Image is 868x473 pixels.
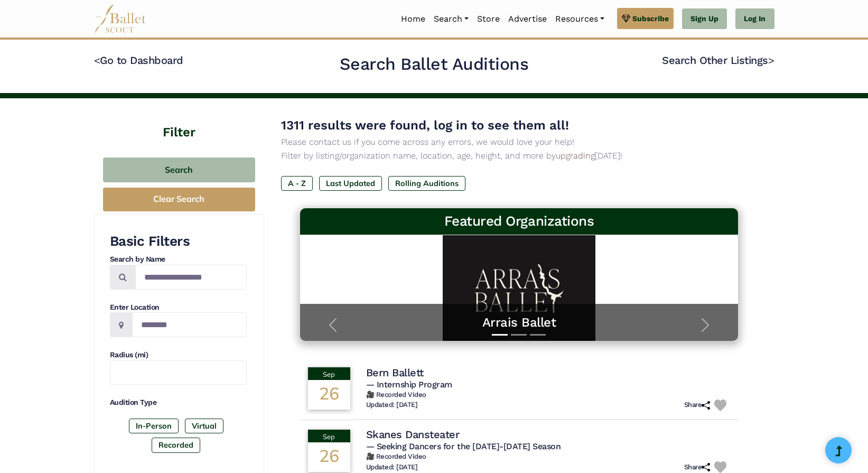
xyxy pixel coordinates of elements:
h4: Audition Type [110,397,247,408]
label: In-Person [129,419,179,433]
h6: 🎥 Recorded Video [366,452,731,461]
h3: Featured Organizations [309,212,730,230]
span: — Seeking Dancers for the [DATE]-[DATE] Season [366,441,561,451]
h4: Skanes Dansteater [366,428,460,441]
input: Search by names... [135,265,247,290]
h6: Share [684,401,711,410]
code: > [768,53,774,67]
a: Resources [551,8,609,30]
h3: Basic Filters [110,233,247,251]
button: Search [103,157,255,182]
a: <Go to Dashboard [94,54,183,67]
label: Rolling Auditions [388,176,465,191]
span: — Internship Program [366,379,452,389]
h4: Radius (mi) [110,350,247,360]
h4: Search by Name [110,254,247,265]
h4: Filter [94,98,264,142]
h4: Enter Location [110,302,247,313]
h2: Search Ballet Auditions [340,53,529,76]
a: upgrading [556,151,595,161]
h6: Updated: [DATE] [366,401,418,410]
button: Slide 1 [492,329,508,341]
span: Subscribe [632,13,669,24]
a: Subscribe [617,8,674,29]
a: Arrais Ballet [311,314,728,331]
a: Search [430,8,473,30]
div: 26 [308,442,350,472]
a: Home [397,8,430,30]
h4: Bern Ballett [366,366,424,379]
img: gem.svg [622,13,630,24]
label: A - Z [281,176,313,191]
a: Store [473,8,504,30]
div: Sep [308,430,350,442]
button: Clear Search [103,188,255,211]
h6: Share [684,463,711,472]
label: Virtual [185,419,223,433]
p: Please contact us if you come across any errors, we would love your help! [281,135,758,149]
div: 26 [308,380,350,410]
p: Filter by listing/organization name, location, age, height, and more by [DATE]! [281,149,758,163]
div: Sep [308,367,350,380]
a: Log In [735,8,774,30]
h6: 🎥 Recorded Video [366,391,731,400]
label: Recorded [152,438,200,452]
button: Slide 3 [530,329,546,341]
h6: Updated: [DATE] [366,463,418,472]
input: Location [132,312,247,337]
a: Advertise [504,8,551,30]
span: 1311 results were found, log in to see them all! [281,118,569,133]
code: < [94,53,100,67]
a: Search Other Listings> [662,54,774,67]
a: Sign Up [682,8,727,30]
label: Last Updated [319,176,382,191]
button: Slide 2 [511,329,527,341]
